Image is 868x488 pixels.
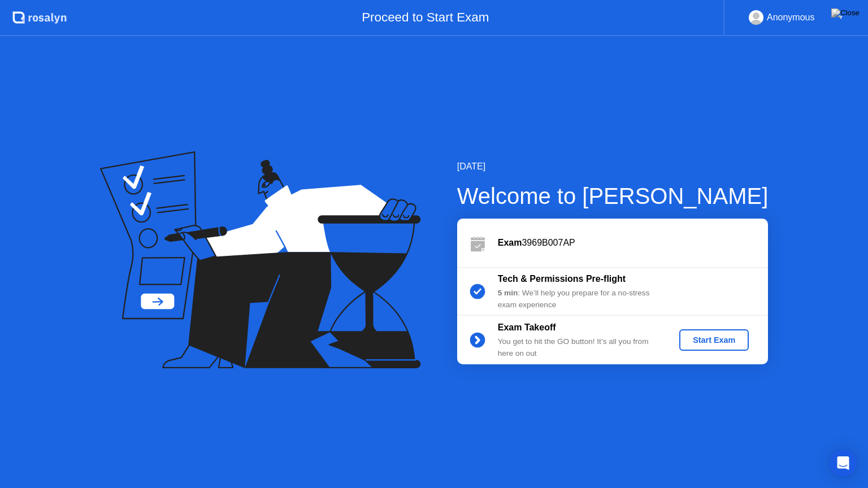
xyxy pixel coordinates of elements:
div: Start Exam [684,335,744,345]
img: Close [831,8,860,18]
div: 3969B007AP [498,236,768,250]
div: Welcome to [PERSON_NAME] [457,179,769,213]
b: Exam [498,238,522,247]
div: Anonymous [767,10,815,25]
div: [DATE] [457,160,769,173]
button: Start Exam [679,329,749,351]
b: Tech & Permissions Pre-flight [498,274,626,284]
div: You get to hit the GO button! It’s all you from here on out [498,336,661,359]
b: Exam Takeoff [498,323,556,332]
b: 5 min [498,289,518,297]
div: : We’ll help you prepare for a no-stress exam experience [498,287,661,311]
div: Open Intercom Messenger [830,450,857,477]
